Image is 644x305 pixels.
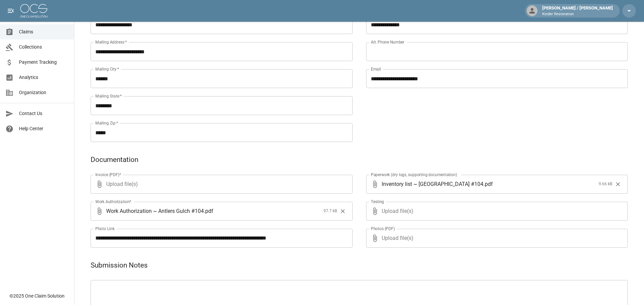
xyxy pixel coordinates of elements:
[20,4,47,18] img: ocs-logo-white-transparent.png
[95,120,118,126] label: Mailing Zip
[95,66,119,72] label: Mailing City
[95,172,121,177] label: Invoice (PDF)*
[338,206,348,216] button: Clear
[382,202,610,221] span: Upload file(s)
[382,229,610,248] span: Upload file(s)
[19,125,69,132] span: Help Center
[371,172,457,177] label: Paperwork (dry logs, supporting documentation)
[204,207,213,215] span: . pdf
[483,180,493,188] span: . pdf
[9,293,65,299] div: © 2025 One Claim Solution
[19,44,69,51] span: Collections
[4,4,18,18] button: open drawer
[371,226,395,231] label: Photos (PDF)
[95,39,127,45] label: Mailing Address
[371,199,384,204] label: Testing
[106,175,334,194] span: Upload file(s)
[599,181,612,188] span: 9.66 kB
[95,199,132,204] label: Work Authorization*
[324,208,337,215] span: 97.7 kB
[19,89,69,96] span: Organization
[19,110,69,117] span: Contact Us
[613,179,623,189] button: Clear
[540,5,616,17] div: [PERSON_NAME] / [PERSON_NAME]
[95,93,122,99] label: Mailing State
[371,39,404,45] label: Alt. Phone Number
[19,74,69,81] span: Analytics
[19,28,69,35] span: Claims
[382,180,483,188] span: Inventory list ~ [GEOGRAPHIC_DATA] #104
[95,226,115,231] label: Photo Link
[542,11,613,17] p: Kinder Restoration
[19,59,69,66] span: Payment Tracking
[371,66,381,72] label: Email
[106,207,204,215] span: Work Authorization ~ Antlers Gulch #104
